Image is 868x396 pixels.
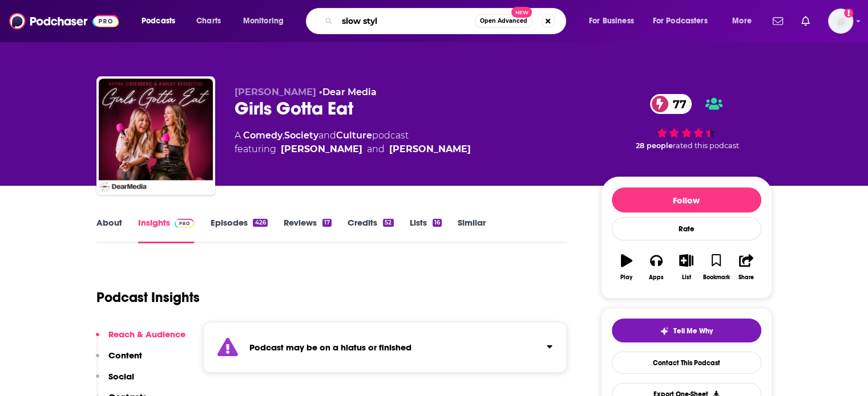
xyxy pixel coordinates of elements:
div: Share [738,274,754,281]
button: List [671,247,701,288]
span: 28 people [636,141,673,150]
div: 52 [383,219,393,227]
h1: Podcast Insights [96,289,200,306]
a: Show notifications dropdown [768,11,788,31]
a: Lists16 [410,217,442,243]
button: Social [96,371,134,392]
span: rated this podcast [673,141,739,150]
strong: Podcast may be on a hiatus or finished [249,342,411,353]
button: Play [612,247,641,288]
a: Culture [336,130,372,141]
div: Play [620,274,632,281]
button: Open AdvancedNew [475,14,532,28]
a: Dear Media [322,87,377,97]
div: A podcast [235,129,471,156]
button: open menu [724,12,766,30]
a: Similar [458,217,486,243]
button: open menu [235,12,298,30]
span: and [318,130,336,141]
div: 426 [253,219,267,227]
a: [PERSON_NAME] [281,142,362,156]
span: Monitoring [243,13,284,29]
div: Apps [649,274,664,281]
img: Podchaser - Follow, Share and Rate Podcasts [9,10,119,32]
div: Search podcasts, credits, & more... [317,8,577,34]
span: , [282,130,284,141]
p: Reach & Audience [108,329,185,340]
a: About [96,217,122,243]
svg: Add a profile image [844,9,853,18]
div: List [682,274,691,281]
a: InsightsPodchaser Pro [138,217,195,243]
button: Reach & Audience [96,329,185,350]
button: Follow [612,187,761,213]
img: tell me why sparkle [660,326,669,336]
div: 17 [322,219,332,227]
button: Share [731,247,761,288]
p: Content [108,350,142,361]
span: • [319,87,377,97]
a: Credits52 [348,217,393,243]
span: Tell Me Why [673,326,713,336]
img: User Profile [828,9,853,34]
a: 77 [650,94,692,114]
button: Bookmark [701,247,731,288]
span: More [732,13,752,29]
button: open menu [645,12,724,30]
section: Click to expand status details [203,322,567,373]
button: Apps [641,247,671,288]
span: and [367,142,385,156]
img: Podchaser Pro [175,219,195,228]
a: [PERSON_NAME] [389,142,471,156]
span: Open Advanced [480,18,527,24]
div: Rate [612,217,761,240]
button: Content [96,350,142,371]
button: Show profile menu [828,9,853,34]
span: For Podcasters [653,13,708,29]
a: Charts [189,12,228,30]
div: 77 28 peoplerated this podcast [601,87,772,157]
a: Episodes426 [210,217,267,243]
input: Search podcasts, credits, & more... [337,12,475,30]
a: Comedy [243,130,282,141]
button: tell me why sparkleTell Me Why [612,319,761,342]
span: Podcasts [142,13,175,29]
span: Logged in as SimonElement [828,9,853,34]
p: Social [108,371,134,382]
span: featuring [235,142,471,156]
span: For Business [589,13,634,29]
span: Charts [196,13,221,29]
span: New [511,7,532,18]
a: Contact This Podcast [612,352,761,374]
div: 16 [433,219,442,227]
a: Reviews17 [284,217,332,243]
span: 77 [661,94,692,114]
button: open menu [581,12,648,30]
img: Girls Gotta Eat [99,79,213,193]
button: open menu [134,12,190,30]
a: Society [284,130,318,141]
div: Bookmark [703,274,729,281]
a: Show notifications dropdown [797,11,814,31]
span: [PERSON_NAME] [235,87,316,97]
